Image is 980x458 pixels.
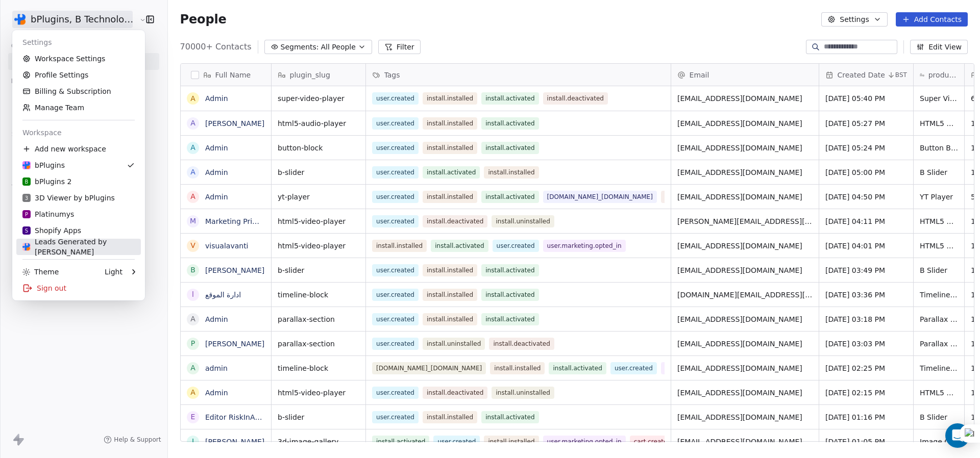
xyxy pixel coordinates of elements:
a: Profile Settings [16,67,141,83]
div: Light [105,267,122,277]
div: Sign out [16,280,141,296]
a: Manage Team [16,99,141,116]
div: Leads Generated by [PERSON_NAME] [22,237,135,257]
a: Billing & Subscription [16,83,141,99]
div: Add new workspace [16,141,141,157]
div: 3D Viewer by bPlugins [22,193,115,203]
img: 4d237dd582c592203a1709821b9385ec515ed88537bc98dff7510fb7378bd483%20(2).png [22,161,31,169]
div: bPlugins [22,160,65,170]
div: Settings [16,34,141,50]
div: bPlugins 2 [22,176,71,187]
div: Theme [22,267,59,277]
span: P [25,211,28,218]
span: S [25,227,28,235]
span: b [25,178,29,186]
span: 3 [25,194,28,202]
a: Workspace Settings [16,50,141,67]
div: Workspace [16,124,141,141]
img: 4d237dd582c592203a1709821b9385ec515ed88537bc98dff7510fb7378bd483%20(2).png [22,243,31,251]
div: Shopify Apps [22,225,81,236]
div: Platinumys [22,209,74,219]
